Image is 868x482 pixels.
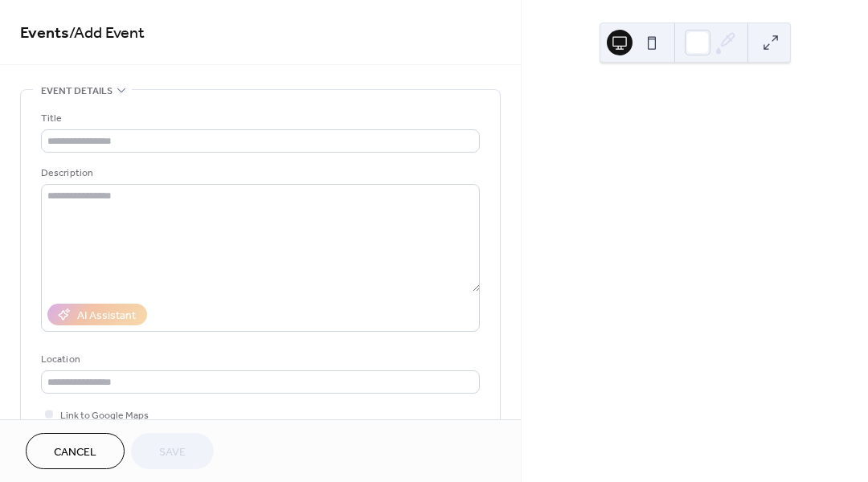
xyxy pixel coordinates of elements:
[41,110,477,127] div: Title
[41,165,477,182] div: Description
[60,407,149,424] span: Link to Google Maps
[69,18,145,49] span: / Add Event
[41,83,113,100] span: Event details
[20,18,69,49] a: Events
[26,433,125,469] button: Cancel
[54,444,96,461] span: Cancel
[41,351,477,368] div: Location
